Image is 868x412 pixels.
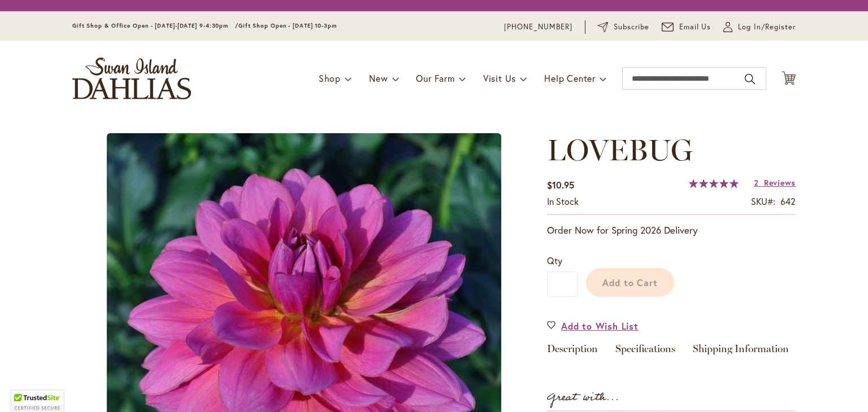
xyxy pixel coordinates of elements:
span: $10.95 [547,179,574,191]
span: New [369,72,388,84]
span: Email Us [679,21,711,33]
span: Help Center [544,72,596,84]
p: Order Now for Spring 2026 Delivery [547,223,796,237]
a: Add to Wish List [547,319,639,332]
span: Qty [547,255,562,266]
div: TrustedSite Certified [11,391,63,412]
div: 100% [689,179,739,188]
span: Gift Shop Open - [DATE] 10-3pm [238,22,337,29]
span: Reviews [764,177,796,188]
span: LOVEBUG [547,132,693,168]
span: Shop [319,72,341,84]
button: Search [745,70,755,88]
a: Shipping Information [693,344,789,360]
span: Visit Us [483,72,516,84]
span: Subscribe [614,21,649,33]
strong: SKU [751,195,775,207]
a: Log In/Register [723,21,796,33]
a: Subscribe [598,21,649,33]
div: Availability [547,195,579,208]
a: [PHONE_NUMBER] [504,21,572,33]
a: Specifications [615,344,675,360]
a: Description [547,344,598,360]
div: 642 [780,195,796,208]
a: Email Us [662,21,711,33]
span: In stock [547,195,579,207]
strong: Great with... [547,388,619,407]
span: Gift Shop & Office Open - [DATE]-[DATE] 9-4:30pm / [72,22,238,29]
div: Detailed Product Info [547,344,796,360]
span: Log In/Register [738,21,796,33]
a: 2 Reviews [754,177,796,188]
a: store logo [72,58,191,99]
span: Add to Wish List [561,319,639,332]
span: 2 [754,177,759,188]
span: Our Farm [416,72,454,84]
